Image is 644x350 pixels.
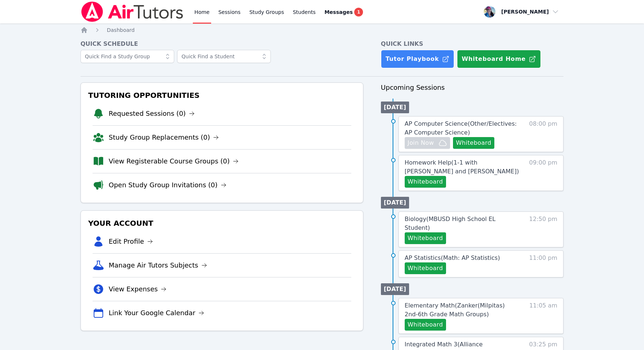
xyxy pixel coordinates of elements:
li: [DATE] [381,197,409,209]
h3: Upcoming Sessions [381,82,563,93]
a: Edit Profile [109,236,153,247]
a: Dashboard [107,26,135,34]
button: Whiteboard Home [457,50,541,68]
span: 08:00 pm [529,119,557,149]
button: Join Now [405,137,450,149]
span: 09:00 pm [529,158,557,188]
button: Whiteboard [405,232,446,244]
button: Whiteboard [405,176,446,188]
input: Quick Find a Student [177,50,271,63]
span: 11:05 am [529,301,557,331]
h3: Your Account [87,217,357,230]
a: View Registerable Course Groups (0) [109,156,239,166]
span: AP Computer Science ( Other/Electives: AP Computer Science ) [405,120,517,136]
a: Biology(MBUSD High School EL Student) [405,215,519,232]
span: 11:00 pm [529,254,557,274]
li: [DATE] [381,283,409,295]
a: Study Group Replacements (0) [109,132,219,143]
a: Link Your Google Calendar [109,308,204,318]
nav: Breadcrumb [80,26,563,34]
a: Open Study Group Invitations (0) [109,180,226,190]
span: Elementary Math ( Zanker(Milpitas) 2nd-6th Grade Math Groups ) [405,302,505,318]
a: Manage Air Tutors Subjects [109,260,207,270]
span: Join Now [408,139,434,147]
a: Elementary Math(Zanker(Milpitas) 2nd-6th Grade Math Groups) [405,301,519,319]
button: Whiteboard [405,262,446,274]
h4: Quick Links [381,40,563,48]
span: Homework Help ( 1-1 with [PERSON_NAME] and [PERSON_NAME] ) [405,159,519,175]
h4: Quick Schedule [80,40,363,48]
h3: Tutoring Opportunities [87,89,357,102]
a: Requested Sessions (0) [109,108,195,119]
span: Biology ( MBUSD High School EL Student ) [405,215,495,231]
img: Air Tutors [80,1,184,22]
a: View Expenses [109,284,166,294]
button: Whiteboard [405,319,446,331]
button: Whiteboard [453,137,494,149]
a: Homework Help(1-1 with [PERSON_NAME] and [PERSON_NAME]) [405,158,519,176]
a: AP Statistics(Math: AP Statistics) [405,254,500,262]
a: AP Computer Science(Other/Electives: AP Computer Science) [405,119,519,137]
a: Tutor Playbook [381,50,454,68]
span: Dashboard [107,27,135,33]
span: 1 [354,8,363,16]
span: Messages [325,8,353,16]
span: AP Statistics ( Math: AP Statistics ) [405,254,500,261]
span: 12:50 pm [529,215,557,244]
input: Quick Find a Study Group [80,50,174,63]
li: [DATE] [381,102,409,113]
